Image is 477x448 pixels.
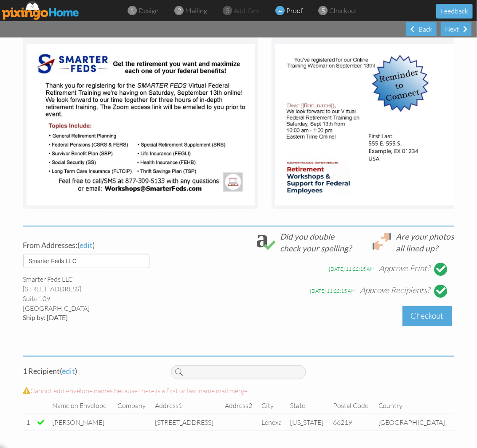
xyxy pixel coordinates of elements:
span: 4 [278,6,282,16]
span: 1 [131,6,134,16]
div: Cannot edit envelope names because there is a first or last name mail merge [23,386,454,396]
td: Postal Code [330,397,375,414]
td: 66219 [330,414,375,431]
td: Country [375,397,454,414]
div: Checkout [402,306,452,326]
span: edit [62,366,75,376]
span: From Addresses: [23,240,78,250]
div: Approve Recipients? [360,285,430,296]
td: Address2 [221,397,258,414]
td: 1 [23,414,35,431]
div: Smarter Feds LLC [STREET_ADDRESS] [GEOGRAPHIC_DATA] [23,275,158,323]
span: edit [80,240,93,250]
td: Lenexa [258,414,287,431]
td: City [258,397,287,414]
div: Approve Print? [379,263,430,274]
td: State [287,397,330,414]
td: Company [114,397,152,414]
td: Address1 [152,397,221,414]
span: [PERSON_NAME] [52,418,104,427]
div: check your spelling? [280,243,352,254]
img: check_spelling.svg [257,233,276,250]
span: design [139,6,159,15]
span: 5 [321,6,325,16]
span: Suite 109 [23,294,51,303]
span: Ship by: [DATE] [23,313,68,321]
div: Next [441,22,472,36]
div: all lined up? [396,243,454,254]
span: proof [287,6,303,15]
div: [DATE] 11:22:15 AM [310,287,356,294]
div: [DATE] 11:22:15 AM [329,265,375,272]
span: mailing [186,6,208,15]
div: Did you double [280,231,352,242]
div: Back [406,22,437,36]
button: Feedback [436,4,473,19]
img: Landscape Image [27,44,255,205]
span: checkout [330,6,358,15]
td: [STREET_ADDRESS] [152,414,221,431]
span: add-ons [234,6,260,15]
td: [US_STATE] [287,414,330,431]
img: pixingo logo [2,1,80,20]
img: lineup.svg [373,233,392,250]
td: Name on Envelope [49,397,114,414]
h4: 1 Recipient ( ) [23,367,158,376]
span: 2 [177,6,181,16]
td: [GEOGRAPHIC_DATA] [375,414,454,431]
div: Are your photos [396,231,454,242]
h4: ( ) [23,241,158,250]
